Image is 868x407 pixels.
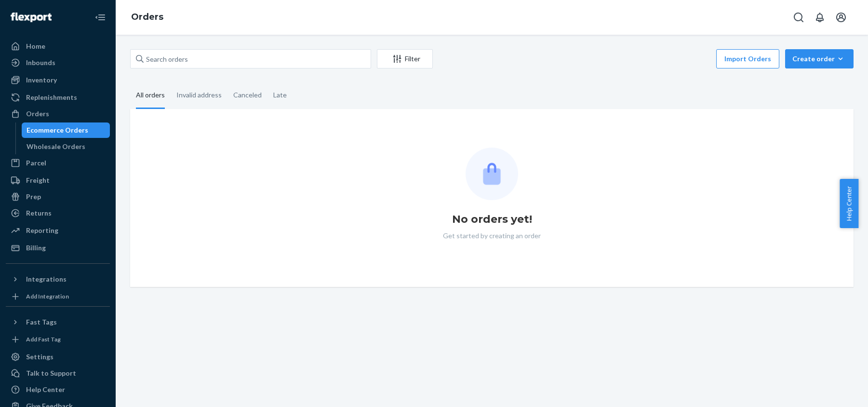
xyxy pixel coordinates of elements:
a: Add Fast Tag [6,334,110,345]
button: Filter [377,49,433,68]
a: Prep [6,189,110,204]
div: Home [26,41,45,51]
a: Parcel [6,155,110,171]
a: Inventory [6,72,110,88]
a: Reporting [6,223,110,238]
a: Billing [6,240,110,256]
button: Create order [785,49,854,68]
a: Orders [6,106,110,122]
h1: No orders yet! [452,212,532,227]
div: Late [273,82,287,108]
div: Inventory [26,75,57,85]
a: Freight [6,173,110,188]
img: Flexport logo [11,13,52,22]
div: Parcel [26,158,46,168]
button: Integrations [6,271,110,287]
div: Fast Tags [26,317,57,327]
div: Orders [26,109,49,119]
img: Empty list [466,148,518,200]
div: Add Fast Tag [26,335,61,343]
input: Search orders [130,49,371,68]
a: Replenishments [6,90,110,105]
div: Settings [26,352,53,362]
a: Orders [131,12,163,22]
button: Open notifications [810,8,829,27]
div: Wholesale Orders [27,142,85,151]
ol: breadcrumbs [123,3,171,31]
div: Returns [26,208,52,218]
a: Wholesale Orders [22,139,110,154]
button: Fast Tags [6,314,110,330]
a: Home [6,39,110,54]
a: Talk to Support [6,366,110,381]
button: Open account menu [831,8,851,27]
button: Open Search Box [789,8,808,27]
div: Freight [26,176,50,185]
a: Add Integration [6,291,110,302]
a: Help Center [6,382,110,397]
div: Ecommerce Orders [27,125,88,135]
a: Settings [6,349,110,365]
a: Returns [6,205,110,221]
p: Get started by creating an order [443,231,541,241]
div: Prep [26,192,41,202]
div: Talk to Support [26,368,76,378]
div: Reporting [26,226,58,235]
div: All orders [136,82,165,109]
div: Filter [377,54,432,64]
div: Replenishments [26,93,77,102]
button: Import Orders [716,49,779,68]
button: Close Navigation [91,8,110,27]
div: Integrations [26,274,67,284]
div: Add Integration [26,292,69,300]
div: Canceled [233,82,262,108]
button: Help Center [840,179,858,228]
div: Create order [792,54,846,64]
div: Billing [26,243,46,253]
div: Help Center [26,385,65,394]
div: Inbounds [26,58,55,68]
a: Inbounds [6,55,110,70]
div: Invalid address [176,82,222,108]
a: Ecommerce Orders [22,122,110,138]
